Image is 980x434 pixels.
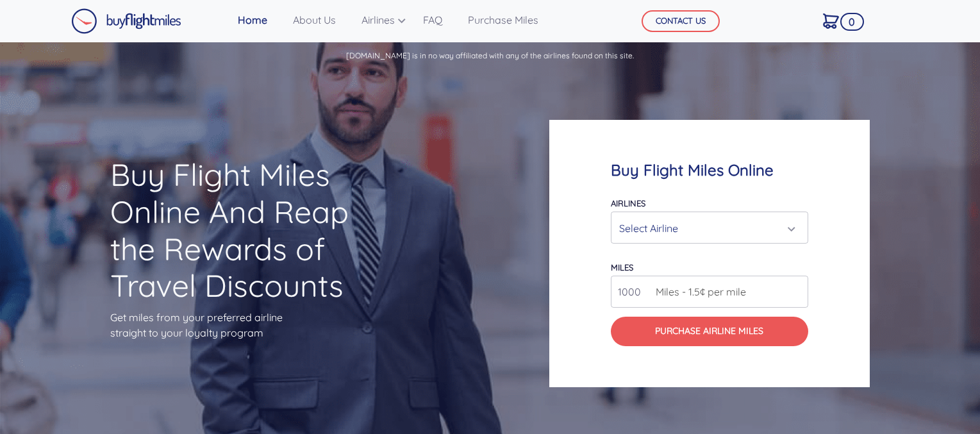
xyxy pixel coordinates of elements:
[642,10,720,32] button: CONTACT US
[611,212,808,244] button: Select Airline
[818,7,844,34] a: 0
[71,8,181,34] img: Buy Flight Miles Logo
[823,13,839,29] img: Cart
[110,156,379,304] h1: Buy Flight Miles Online And Reap the Rewards of Travel Discounts
[356,7,403,33] a: Airlines
[611,262,633,272] label: miles
[649,284,746,299] span: Miles - 1.5¢ per mile
[71,5,181,37] a: Buy Flight Miles Logo
[288,7,341,33] a: About Us
[233,7,272,33] a: Home
[611,198,645,208] label: Airlines
[611,161,808,179] h4: Buy Flight Miles Online
[110,310,379,340] p: Get miles from your preferred airline straight to your loyalty program
[463,7,544,33] a: Purchase Miles
[619,216,792,240] div: Select Airline
[418,7,447,33] a: FAQ
[611,317,808,346] button: Purchase Airline Miles
[840,13,865,31] span: 0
